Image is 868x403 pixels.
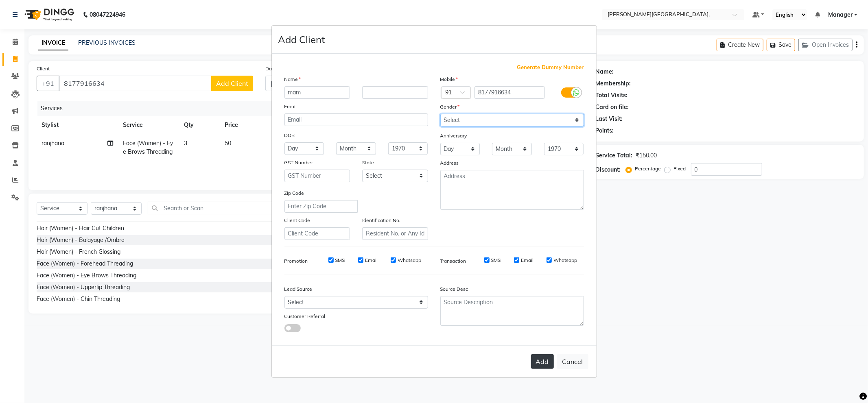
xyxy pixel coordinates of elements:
[284,227,350,240] input: Client Code
[278,32,325,47] h4: Add Client
[491,257,501,264] label: SMS
[284,170,350,182] input: GST Number
[284,159,313,166] label: GST Number
[398,257,421,264] label: Whatsapp
[440,257,466,265] label: Transaction
[284,190,304,197] label: Zip Code
[362,159,374,166] label: State
[284,285,313,293] label: Lead Source
[284,217,310,224] label: Client Code
[531,354,554,369] button: Add
[440,103,460,111] label: Gender
[284,313,326,320] label: Customer Referral
[557,354,588,369] button: Cancel
[521,257,533,264] label: Email
[284,113,428,126] input: Email
[284,132,295,139] label: DOB
[440,159,459,167] label: Address
[517,63,584,72] span: Generate Dummy Number
[553,257,577,264] label: Whatsapp
[365,257,378,264] label: Email
[362,86,428,99] input: Last Name
[335,257,345,264] label: SMS
[284,257,308,265] label: Promotion
[284,200,358,213] input: Enter Zip Code
[440,285,468,293] label: Source Desc
[362,217,400,224] label: Identification No.
[440,76,458,83] label: Mobile
[284,76,301,83] label: Name
[284,103,297,110] label: Email
[284,86,350,99] input: First Name
[440,132,467,139] label: Anniversary
[474,86,545,99] input: Mobile
[362,227,428,240] input: Resident No. or Any Id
